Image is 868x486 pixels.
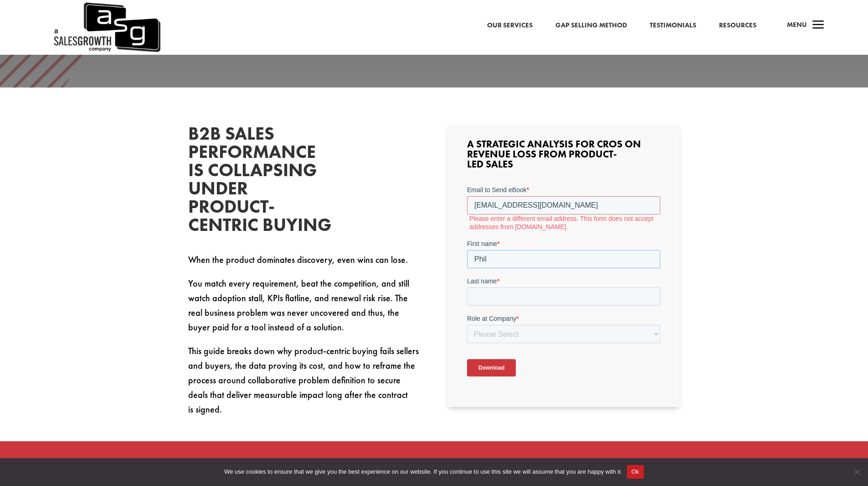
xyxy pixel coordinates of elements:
[467,139,660,174] h3: A Strategic Analysis for CROs on Revenue Loss from Product-Led Sales
[188,344,421,417] p: This guide breaks down why product-centric buying fails sellers and buyers, the data proving its ...
[467,185,660,392] iframe: Form 0
[188,252,421,276] p: When the product dominates discovery, even wins can lose.
[650,20,696,31] a: Testimonials
[555,20,627,31] a: Gap Selling Method
[627,465,644,479] button: Ok
[852,467,861,476] span: No
[224,467,622,476] span: We use cookies to ensure that we give you the best experience on our website. If you continue to ...
[809,16,827,35] span: a
[188,276,421,344] p: You match every requirement, beat the competition, and still watch adoption stall, KPIs flatline,...
[719,20,756,31] a: Resources
[487,20,533,31] a: Our Services
[188,125,325,239] h2: B2B Sales Performance Is Collapsing Under Product-Centric Buying
[787,20,807,29] span: Menu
